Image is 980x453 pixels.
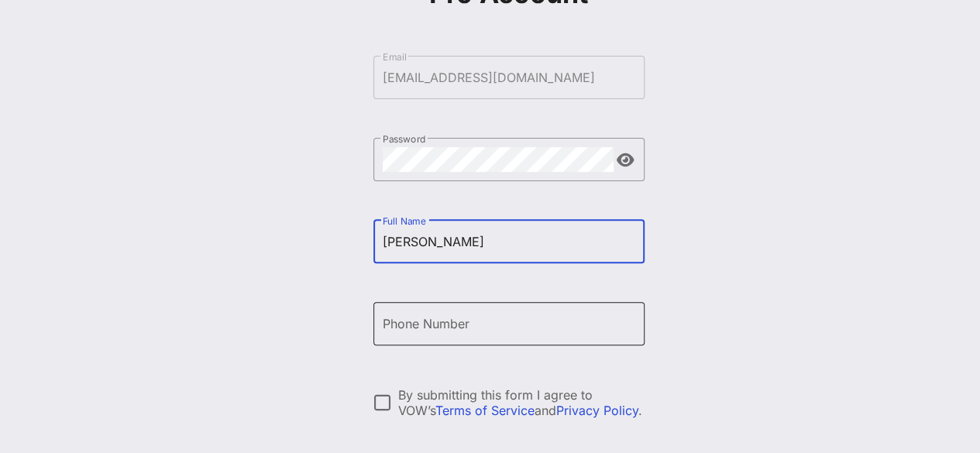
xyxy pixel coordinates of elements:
[383,229,635,254] input: Full Name
[435,403,535,418] a: Terms of Service
[556,403,638,418] a: Privacy Policy
[617,153,634,168] button: append icon
[383,51,407,63] label: Email
[398,387,645,418] div: By submitting this form I agree to VOW’s and .
[383,133,426,145] label: Password
[383,215,426,227] label: Full Name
